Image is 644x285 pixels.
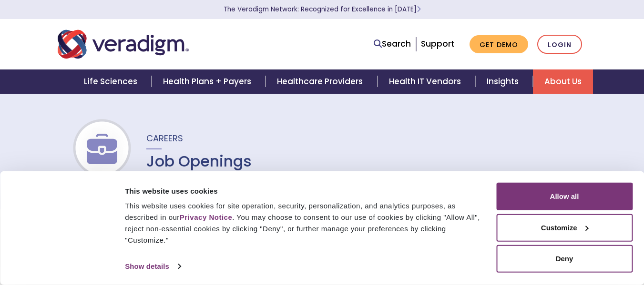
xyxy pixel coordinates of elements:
img: Veradigm logo [58,29,189,60]
a: Health Plans + Payers [152,69,266,94]
a: Healthcare Providers [266,69,377,94]
div: This website uses cookies for site operation, security, personalization, and analytics purposes, ... [125,200,485,246]
a: Health IT Vendors [378,69,475,94]
a: Show details [125,259,180,274]
button: Allow all [496,183,633,210]
button: Customize [496,214,633,241]
a: Support [421,38,454,49]
a: Privacy Notice [180,213,232,221]
span: Learn More [417,5,421,14]
span: Careers [146,132,183,144]
h1: Job Openings [146,152,252,170]
button: Deny [496,245,633,273]
a: Search [374,38,411,50]
div: This website uses cookies [125,185,485,197]
a: Get Demo [470,35,528,54]
a: About Us [533,69,593,94]
a: Insights [475,69,533,94]
a: Login [537,35,582,54]
a: The Veradigm Network: Recognized for Excellence in [DATE]Learn More [224,5,421,14]
a: Life Sciences [72,69,152,94]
